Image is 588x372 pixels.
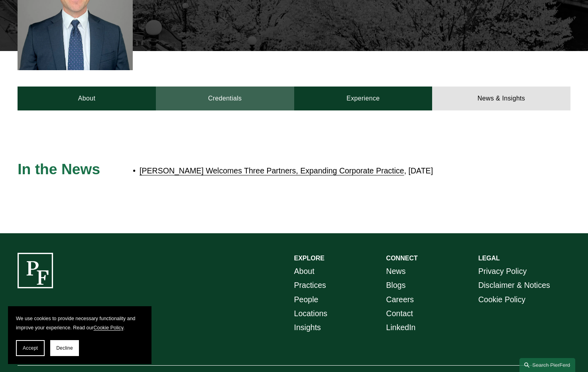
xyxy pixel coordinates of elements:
[50,340,79,356] button: Decline
[386,278,406,292] a: Blogs
[294,264,315,278] a: About
[16,340,45,356] button: Accept
[140,166,404,175] a: [PERSON_NAME] Welcomes Three Partners, Expanding Corporate Practice
[94,325,124,331] a: Cookie Policy
[478,278,550,292] a: Disclaimer & Notices
[16,314,144,332] p: We use cookies to provide necessary functionality and improve your experience. Read our .
[386,264,406,278] a: News
[519,358,575,372] a: Search this site
[18,87,156,110] a: About
[294,278,326,292] a: Practices
[294,87,433,110] a: Experience
[386,307,413,321] a: Contact
[18,161,100,177] span: In the News
[294,255,324,262] strong: EXPLORE
[294,307,328,321] a: Locations
[386,293,414,307] a: Careers
[294,321,321,335] a: Insights
[478,264,527,278] a: Privacy Policy
[386,321,416,335] a: LinkedIn
[8,306,151,364] section: Cookie banner
[140,164,501,178] p: , [DATE]
[386,255,418,262] strong: CONNECT
[478,255,500,262] strong: LEGAL
[23,345,38,351] span: Accept
[478,293,525,307] a: Cookie Policy
[156,87,294,110] a: Credentials
[294,293,319,307] a: People
[56,345,73,351] span: Decline
[432,87,570,110] a: News & Insights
